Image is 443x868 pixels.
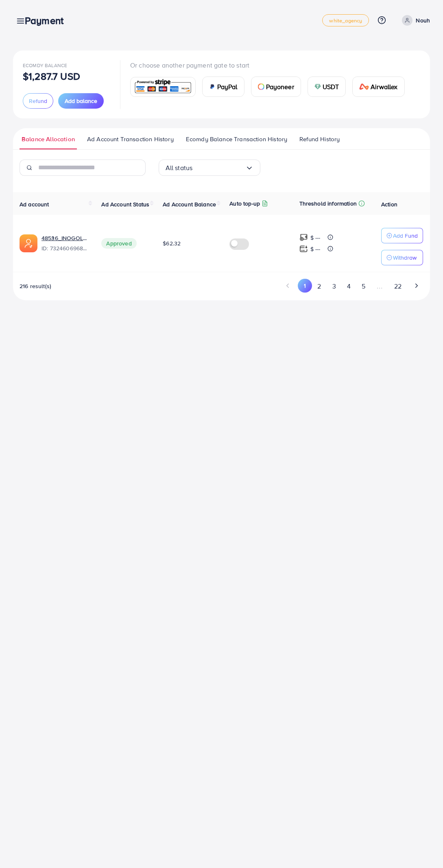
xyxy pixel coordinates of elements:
[101,238,136,249] span: Approved
[299,199,357,208] p: Threshold information
[186,135,287,144] span: Ecomdy Balance Transaction History
[299,135,340,144] span: Refund History
[229,199,260,208] p: Auto top-up
[159,160,260,176] div: Search for option
[327,279,341,294] button: Go to page 3
[258,83,264,90] img: card
[130,77,196,97] a: card
[323,82,339,92] span: USDT
[41,234,88,242] a: 48536_INOGOLDING-US_1705392993546
[192,162,245,174] input: Search for option
[251,77,301,97] a: cardPayoneer
[393,231,418,241] p: Add Fund
[381,228,423,243] button: Add Fund
[310,244,321,254] p: $ ---
[416,15,430,25] p: Nouh
[314,83,321,90] img: card
[299,233,308,242] img: top-up amount
[130,60,411,70] p: Or choose another payment gate to start
[163,200,216,208] span: Ad Account Balance
[87,135,174,144] span: Ad Account Transaction History
[166,162,193,174] span: All status
[25,15,70,26] h3: Payment
[65,97,97,105] span: Add balance
[322,14,369,26] a: white_agency
[356,279,371,294] button: Go to page 5
[408,831,437,862] iframe: Chat
[381,200,397,208] span: Action
[308,77,346,97] a: cardUSDT
[341,279,356,294] button: Go to page 4
[310,233,321,243] p: $ ---
[41,244,88,252] span: ID: 7324606968323424258
[359,83,369,90] img: card
[388,279,407,294] button: Go to page 22
[312,279,327,294] button: Go to page 2
[393,253,417,262] p: Withdraw
[101,200,149,208] span: Ad Account Status
[20,234,37,252] img: ic-ads-acc.e4c84228.svg
[299,245,308,253] img: top-up amount
[163,239,181,247] span: $62.32
[217,82,238,92] span: PayPal
[352,77,404,97] a: cardAirwallex
[266,82,294,92] span: Payoneer
[29,97,47,105] span: Refund
[23,93,53,109] button: Refund
[281,279,423,294] ul: Pagination
[58,93,104,109] button: Add balance
[409,279,423,293] button: Go to next page
[399,15,430,26] a: Nouh
[381,250,423,265] button: Withdraw
[371,82,397,92] span: Airwallex
[23,71,80,81] p: $1,287.7 USD
[20,282,51,290] span: 216 result(s)
[298,279,312,293] button: Go to page 1
[209,83,216,90] img: card
[329,18,362,23] span: white_agency
[23,62,67,69] span: Ecomdy Balance
[202,77,244,97] a: cardPayPal
[41,234,88,253] div: <span class='underline'>48536_INOGOLDING-US_1705392993546</span></br>7324606968323424258
[133,78,193,96] img: card
[20,200,49,208] span: Ad account
[22,135,75,144] span: Balance Allocation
